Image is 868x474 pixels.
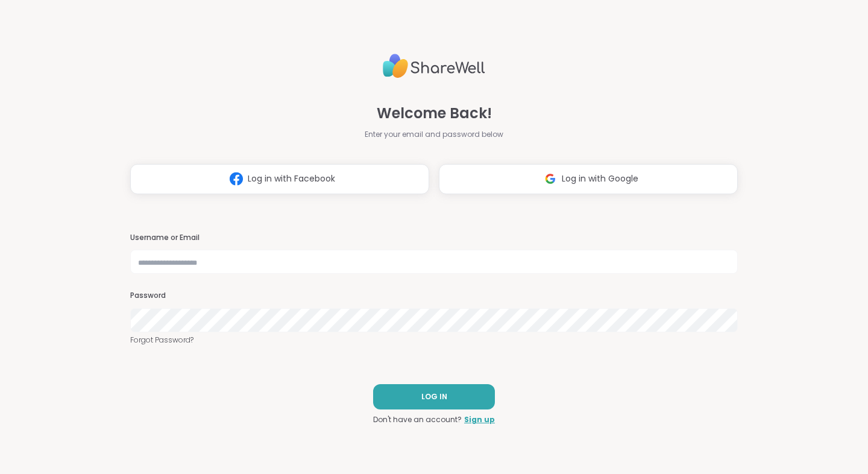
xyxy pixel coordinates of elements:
h3: Password [130,291,738,301]
img: ShareWell Logo [383,49,485,83]
button: Log in with Facebook [130,164,429,194]
h3: Username or Email [130,233,738,243]
img: ShareWell Logomark [539,168,562,190]
a: Sign up [464,414,495,425]
span: Log in with Google [562,172,638,185]
span: Welcome Back! [377,103,492,124]
span: Log in with Facebook [248,172,335,185]
a: Forgot Password? [130,335,738,346]
span: LOG IN [421,391,447,402]
span: Don't have an account? [373,414,462,425]
span: Enter your email and password below [365,129,503,140]
button: Log in with Google [439,164,738,194]
img: ShareWell Logomark [225,168,248,190]
button: LOG IN [373,384,495,409]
